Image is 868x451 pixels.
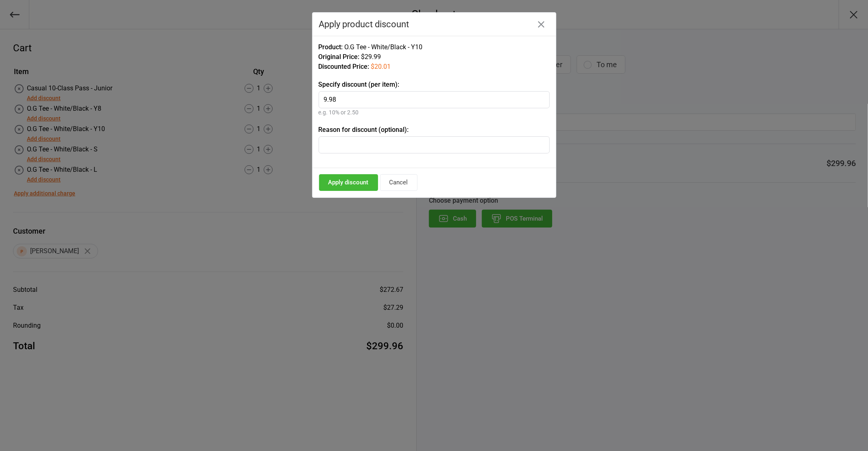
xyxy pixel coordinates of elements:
[319,108,550,117] div: e.g. 10% or 2.50
[319,80,550,90] label: Specify discount (per item):
[380,174,418,191] button: Cancel
[319,52,550,62] div: $29.99
[371,63,391,70] span: $20.01
[319,125,550,135] label: Reason for discount (optional):
[319,42,550,52] div: O.G Tee - White/Black - Y10
[319,174,378,191] button: Apply discount
[319,19,549,29] div: Apply product discount
[319,43,343,51] span: Product:
[319,53,360,61] span: Original Price:
[319,63,370,70] span: Discounted Price:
